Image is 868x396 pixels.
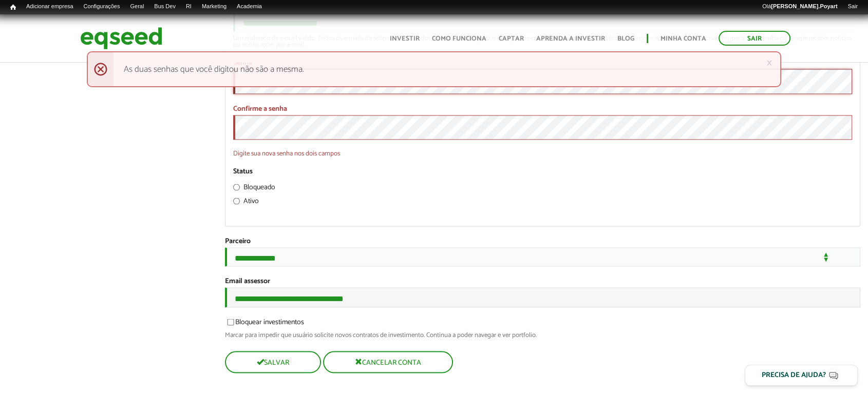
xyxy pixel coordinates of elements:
div: Marcar para impedir que usuário solicite novos contratos de investimento. Continua a poder navega... [225,332,861,339]
a: Início [5,3,21,12]
a: Adicionar empresa [21,3,79,11]
a: Investir [390,35,420,42]
input: Ativo [233,198,240,205]
input: Bloquear investimentos [221,319,240,326]
strong: [PERSON_NAME].Poyart [771,3,837,9]
a: Marketing [197,3,232,11]
a: Olá[PERSON_NAME].Poyart [757,3,843,11]
div: Digite sua nova senha nos dois campos [233,150,853,157]
a: Academia [232,3,267,11]
label: Confirme a senha [233,106,287,113]
span: Início [10,4,16,11]
a: Minha conta [661,35,706,42]
a: RI [181,3,197,11]
label: Bloqueado [233,184,275,194]
img: EqSeed [80,25,162,52]
label: Bloquear investimentos [225,319,304,329]
label: Ativo [233,198,259,208]
button: Cancelar conta [323,351,453,373]
a: × [766,57,772,68]
a: Blog [617,35,634,42]
a: Configurações [79,3,125,11]
a: Captar [499,35,524,42]
button: Salvar [225,351,321,373]
div: As duas senhas que você digitou não são a mesma. [87,51,781,87]
label: Email assessor [225,278,270,285]
a: Geral [125,3,149,11]
input: Bloqueado [233,184,240,191]
a: Como funciona [432,35,486,42]
a: Aprenda a investir [536,35,605,42]
label: Status [233,168,253,175]
a: Sair [842,3,863,11]
label: Parceiro [225,238,251,245]
a: Bus Dev [149,3,181,11]
a: Sair [719,31,790,46]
